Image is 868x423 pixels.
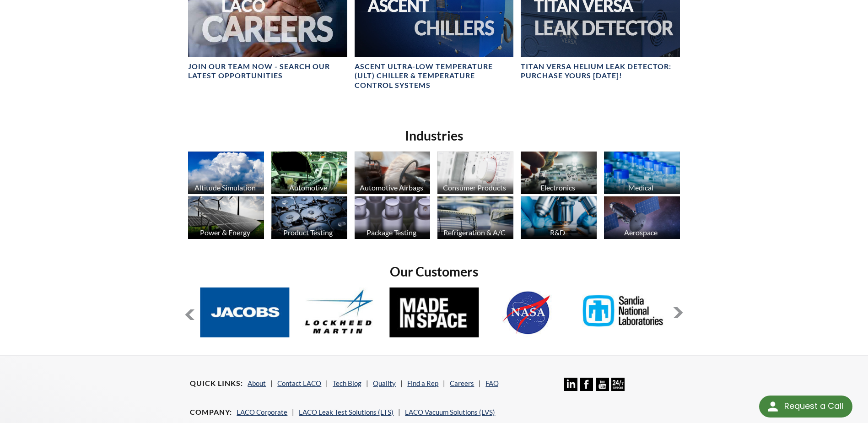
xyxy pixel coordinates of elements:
img: industry_Medical_670x376.jpg [604,152,680,194]
img: round button [766,399,780,414]
h4: Join our team now - SEARCH OUR LATEST OPPORTUNITIES [188,62,347,81]
img: industry_Power-2_670x376.jpg [188,196,264,239]
img: Lockheed-Martin.jpg [295,287,384,337]
div: Automotive [270,183,346,192]
h4: TITAN VERSA Helium Leak Detector: Purchase Yours [DATE]! [521,62,679,81]
img: industry_HVAC_670x376.jpg [437,196,513,239]
a: 24/7 Support [611,384,625,392]
div: Power & Energy [187,228,263,237]
img: 24/7 Support Icon [611,378,625,391]
div: Altitude Simulation [187,183,263,192]
a: Quality [373,379,396,387]
a: Tech Blog [333,379,361,387]
a: LACO Vacuum Solutions (LVS) [405,408,495,416]
a: Aerospace [604,196,680,241]
h2: Our Customers [184,263,683,280]
div: Consumer Products [436,183,512,192]
a: LACO Corporate [237,408,287,416]
a: Product Testing [271,196,347,241]
div: Electronics [519,183,596,192]
img: NASA.jpg [484,287,573,337]
img: industry_Automotive_670x376.jpg [271,152,347,194]
img: industry_Package_670x376.jpg [355,196,431,239]
div: Aerospace [603,228,679,237]
img: Jacobs.jpg [200,287,289,337]
div: Automotive Airbags [353,183,430,192]
a: Medical [604,152,680,196]
a: Find a Rep [407,379,438,387]
img: Sandia-Natl-Labs.jpg [579,287,668,337]
img: industry_Auto-Airbag_670x376.jpg [355,152,431,194]
img: industry_R_D_670x376.jpg [521,196,597,239]
div: Package Testing [353,228,430,237]
img: industry_Electronics_670x376.jpg [521,152,597,194]
a: Refrigeration & A/C [437,196,513,241]
img: industry_AltitudeSim_670x376.jpg [188,152,264,194]
div: Refrigeration & A/C [436,228,512,237]
h4: Quick Links [190,379,243,388]
h2: Industries [184,127,683,144]
div: Request a Call [784,396,843,417]
img: Artboard_1.jpg [604,196,680,239]
div: R&D [519,228,596,237]
a: Careers [450,379,474,387]
a: Contact LACO [277,379,321,387]
a: Package Testing [355,196,431,241]
h4: Company [190,407,232,417]
a: LACO Leak Test Solutions (LTS) [299,408,394,416]
img: MadeInSpace.jpg [389,287,479,337]
div: Medical [603,183,679,192]
a: Power & Energy [188,196,264,241]
a: R&D [521,196,597,241]
a: Electronics [521,152,597,196]
a: Automotive Airbags [355,152,431,196]
a: Automotive [271,152,347,196]
div: Product Testing [270,228,346,237]
a: Consumer Products [437,152,513,196]
h4: Ascent Ultra-Low Temperature (ULT) Chiller & Temperature Control Systems [355,62,513,90]
a: About [248,379,266,387]
a: Altitude Simulation [188,152,264,196]
div: Request a Call [759,396,852,418]
img: industry_ProductTesting_670x376.jpg [271,196,347,239]
img: industry_Consumer_670x376.jpg [437,152,513,194]
a: FAQ [485,379,499,387]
